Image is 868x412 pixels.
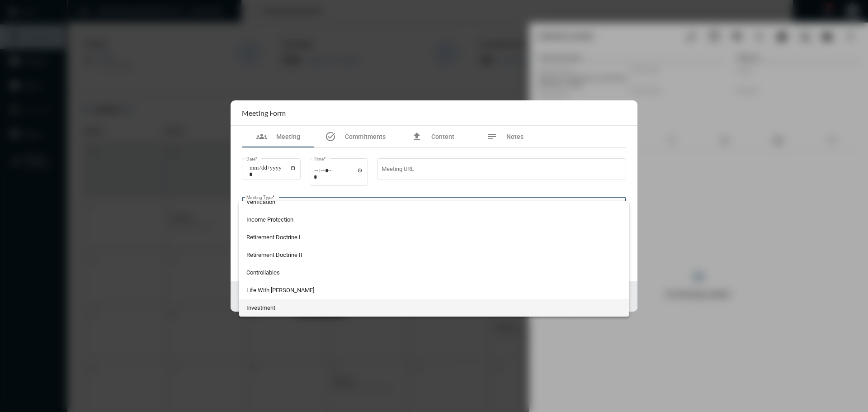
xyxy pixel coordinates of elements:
span: Controllables [246,264,622,281]
span: Life With [PERSON_NAME] [246,281,622,299]
span: Income Protection [246,211,622,228]
span: Investment [246,299,622,317]
span: Verification [246,193,622,211]
span: Retirement Doctrine II [246,246,622,264]
span: Retirement Doctrine I [246,228,622,246]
